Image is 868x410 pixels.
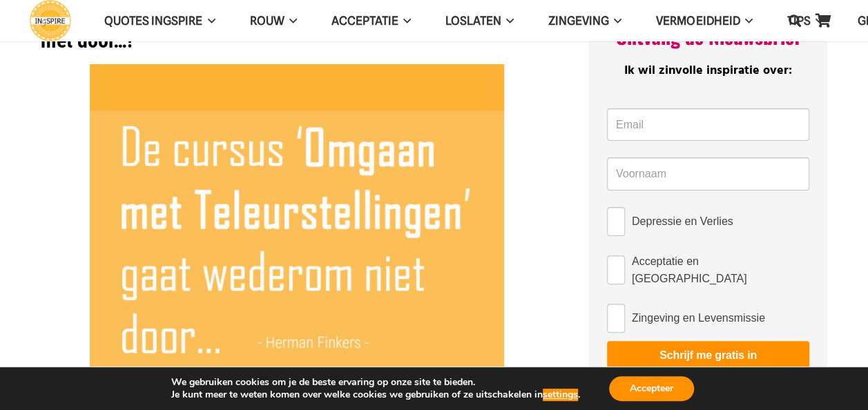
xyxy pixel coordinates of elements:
[607,108,809,141] input: Email
[548,14,609,28] span: Zingeving
[607,304,625,333] input: Zingeving en Levensmissie
[87,3,232,39] a: QUOTES INGSPIREQUOTES INGSPIRE Menu
[428,3,531,39] a: LoslatenLoslaten Menu
[445,14,501,28] span: Loslaten
[632,213,733,230] span: Depressie en Verlies
[171,389,580,401] p: Je kunt meer te weten komen over welke cookies we gebruiken of ze uitschakelen in .
[769,3,840,39] a: TIPSTIPS Menu
[331,14,398,28] span: Acceptatie
[284,3,296,38] span: ROUW Menu
[501,3,514,38] span: Loslaten Menu
[781,3,809,38] a: Zoeken
[632,253,809,287] span: Acceptatie en [GEOGRAPHIC_DATA]
[607,341,809,370] button: Schrijf me gratis in
[249,14,284,28] span: ROUW
[398,3,411,38] span: Acceptatie Menu
[609,376,694,401] button: Accepteer
[171,376,580,389] p: We gebruiken cookies om je de beste ervaring op onze site te bieden.
[632,309,765,326] span: Zingeving en Levensmissie
[543,389,578,401] button: settings
[104,14,202,28] span: QUOTES INGSPIRE
[202,3,215,38] span: QUOTES INGSPIRE Menu
[232,3,314,39] a: ROUWROUW Menu
[607,157,809,191] input: Voornaam
[810,3,822,38] span: TIPS Menu
[656,14,740,28] span: VERMOEIDHEID
[314,3,428,39] a: AcceptatieAcceptatie Menu
[531,3,639,39] a: ZingevingZingeving Menu
[609,3,621,38] span: Zingeving Menu
[607,255,625,284] input: Acceptatie en [GEOGRAPHIC_DATA]
[639,3,769,39] a: VERMOEIDHEIDVERMOEIDHEID Menu
[740,3,752,38] span: VERMOEIDHEID Menu
[607,207,625,236] input: Depressie en Verlies
[624,61,792,81] span: Ik wil zinvolle inspiratie over:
